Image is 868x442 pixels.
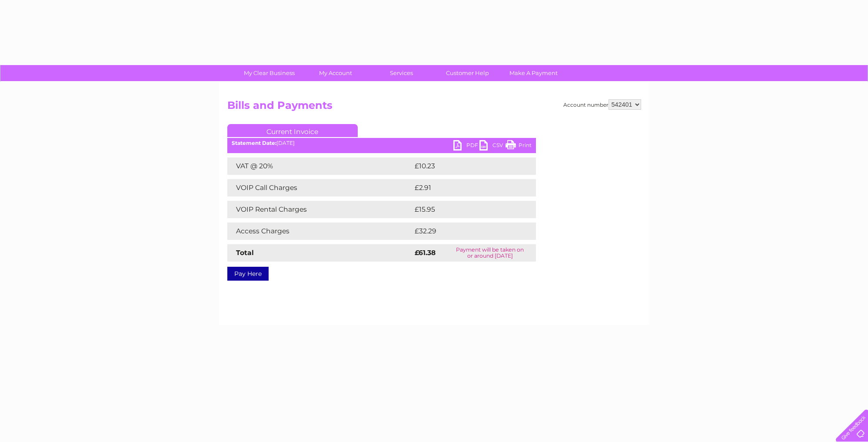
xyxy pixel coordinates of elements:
[233,65,305,81] a: My Clear Business
[506,140,532,153] a: Print
[412,201,518,218] td: £15.95
[227,223,412,240] td: Access Charges
[227,201,412,218] td: VOIP Rental Charges
[412,179,515,196] td: £2.91
[227,267,269,281] a: Pay Here
[432,65,503,81] a: Customer Help
[415,249,436,257] strong: £61.38
[227,124,358,137] a: Current Invoice
[227,140,536,146] div: [DATE]
[236,249,254,257] strong: Total
[444,244,535,262] td: Payment will be taken on or around [DATE]
[366,65,437,81] a: Services
[227,99,641,116] h2: Bills and Payments
[479,140,506,153] a: CSV
[232,140,276,146] b: Statement Date:
[498,65,569,81] a: Make A Payment
[227,157,412,175] td: VAT @ 20%
[412,223,518,240] td: £32.29
[299,65,371,81] a: My Account
[453,140,479,153] a: PDF
[227,179,412,196] td: VOIP Call Charges
[412,157,518,175] td: £10.23
[563,99,641,110] div: Account number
